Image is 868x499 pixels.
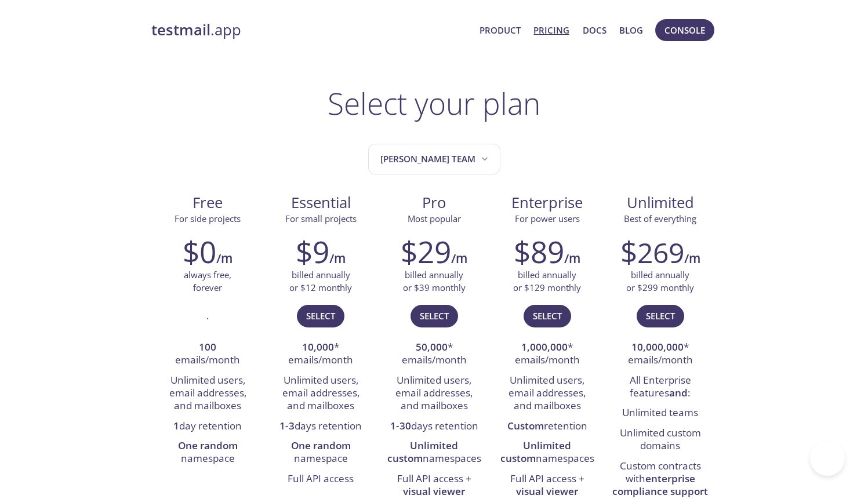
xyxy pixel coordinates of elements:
[514,234,564,269] h2: $89
[386,417,482,436] li: days retention
[513,269,581,294] p: billed annually or $129 monthly
[612,424,708,457] li: Unlimited custom domains
[273,338,369,371] li: * emails/month
[273,469,369,489] li: Full API access
[408,213,461,224] span: Most popular
[420,308,449,323] span: Select
[401,234,451,269] h2: $29
[386,338,482,371] li: * emails/month
[173,419,179,432] strong: 1
[521,340,568,354] strong: 1,000,000
[279,419,295,432] strong: 1-3
[306,308,335,323] span: Select
[612,403,708,423] li: Unlimited teams
[199,340,216,354] strong: 100
[216,249,233,268] h6: /m
[296,234,329,269] h2: $9
[499,417,595,436] li: retention
[328,86,540,121] h1: Select your plan
[451,249,467,268] h6: /m
[631,340,684,354] strong: 10,000,000
[297,305,344,327] button: Select
[161,193,255,213] span: Free
[620,234,684,269] h2: $
[390,419,411,432] strong: 1-30
[533,308,562,323] span: Select
[637,305,684,327] button: Select
[273,436,369,469] li: namespace
[646,308,675,323] span: Select
[624,213,696,224] span: Best of everything
[655,19,714,41] button: Console
[160,436,256,469] li: namespace
[285,213,357,224] span: For small projects
[160,338,256,371] li: emails/month
[387,193,481,213] span: Pro
[411,305,458,327] button: Select
[403,269,466,294] p: billed annually or $39 monthly
[627,192,694,213] span: Unlimited
[387,439,459,465] strong: Unlimited custom
[480,23,521,38] a: Product
[612,472,708,498] strong: enterprise compliance support
[329,249,346,268] h6: /m
[664,23,705,38] span: Console
[273,417,369,436] li: days retention
[500,193,594,213] span: Enterprise
[612,371,708,404] li: All Enterprise features :
[273,371,369,417] li: Unlimited users, email addresses, and mailboxes
[684,249,700,268] h6: /m
[516,485,578,498] strong: visual viewer
[669,386,688,399] strong: and
[524,305,571,327] button: Select
[507,419,544,432] strong: Custom
[810,441,845,476] iframe: Help Scout Beacon - Open
[386,436,482,469] li: namespaces
[302,340,334,354] strong: 10,000
[619,23,643,38] a: Blog
[183,234,216,269] h2: $0
[515,213,580,224] span: For power users
[499,436,595,469] li: namespaces
[151,20,210,40] strong: testmail
[274,193,368,213] span: Essential
[160,417,256,436] li: day retention
[386,371,482,417] li: Unlimited users, email addresses, and mailboxes
[403,485,465,498] strong: visual viewer
[151,20,471,40] a: testmail.app
[289,269,352,294] p: billed annually or $12 monthly
[533,23,569,38] a: Pricing
[612,338,708,371] li: * emails/month
[368,144,500,174] button: Matheus's team
[160,371,256,417] li: Unlimited users, email addresses, and mailboxes
[416,340,448,354] strong: 50,000
[564,249,580,268] h6: /m
[499,371,595,417] li: Unlimited users, email addresses, and mailboxes
[291,439,351,452] strong: One random
[175,213,241,224] span: For side projects
[499,338,595,371] li: * emails/month
[583,23,606,38] a: Docs
[500,439,572,465] strong: Unlimited custom
[637,234,684,271] span: 269
[626,269,694,294] p: billed annually or $299 monthly
[380,151,491,167] span: [PERSON_NAME] team
[178,439,238,452] strong: One random
[184,269,231,294] p: always free, forever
